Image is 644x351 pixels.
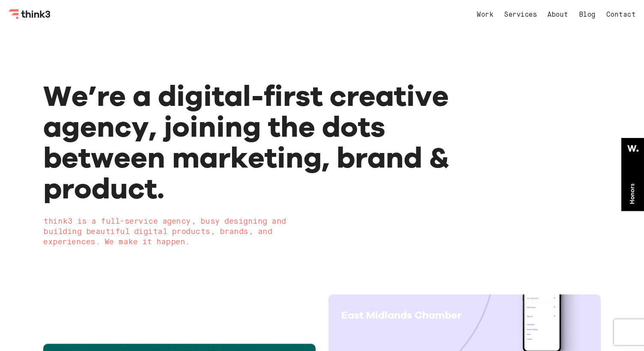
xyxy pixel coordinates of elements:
[341,309,462,321] span: East Midlands Chamber
[43,216,489,247] h2: think3 is a full-service agency, busy designing and building beautiful digital products, brands, ...
[547,12,568,18] a: About
[9,13,51,21] a: Think3 Logo
[606,12,636,18] a: Contact
[579,12,596,18] a: Blog
[43,80,489,204] h1: We’re a digital-first creative agency, joining the dots between marketing, brand & product.
[477,12,493,18] a: Work
[504,12,537,18] a: Services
